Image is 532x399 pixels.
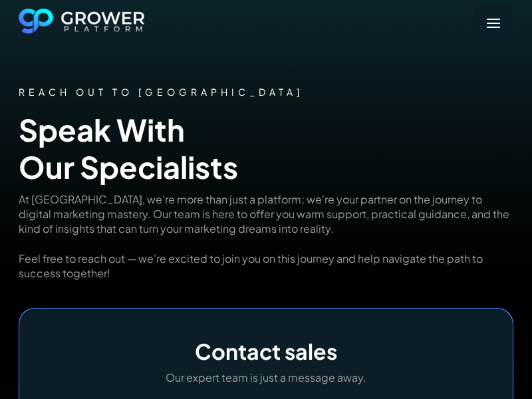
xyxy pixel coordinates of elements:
[19,111,513,186] h1: Speak with our specialists
[473,7,513,39] div: menu
[46,338,486,364] h3: Contact sales
[19,86,513,98] div: REACH OUT TO [GEOGRAPHIC_DATA]
[46,370,486,385] p: Our expert team is just a message away.
[19,9,145,38] a: home
[19,192,513,281] p: At [GEOGRAPHIC_DATA], we're more than just a platform; we're your partner on the journey to digit...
